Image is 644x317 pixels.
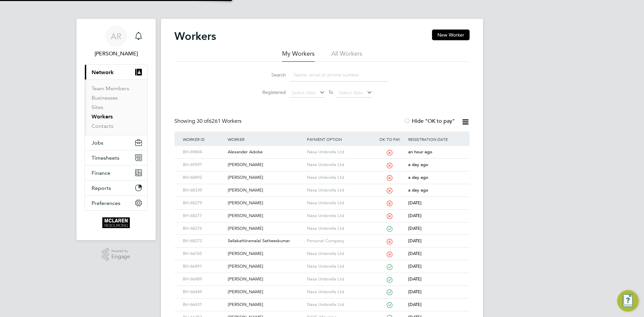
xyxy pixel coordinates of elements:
a: BH-68492[PERSON_NAME]Nasa Umbrella Ltda day ago [181,171,463,177]
div: Worker [226,131,305,147]
span: Timesheets [92,155,119,161]
a: BH-66489[PERSON_NAME]Nasa Umbrella Ltd[DATE] [181,273,463,278]
li: All Workers [331,50,362,62]
div: [PERSON_NAME] [226,286,305,298]
div: BH-66765 [181,248,226,260]
div: [PERSON_NAME] [226,184,305,197]
a: Workers [92,113,113,120]
a: Contacts [92,123,113,129]
div: [PERSON_NAME] [226,171,305,184]
div: Showing [174,118,243,125]
nav: Main navigation [76,19,156,240]
div: BH-66491 [181,260,226,273]
button: Engage Resource Center [617,290,639,312]
span: 6261 Workers [197,118,241,124]
span: 30 of [197,118,209,124]
span: [DATE] [408,302,422,307]
a: BH-66491[PERSON_NAME]Nasa Umbrella Ltd[DATE] [181,260,463,266]
span: Select date [291,90,316,96]
a: BH-66765[PERSON_NAME]Nasa Umbrella Ltd[DATE] [181,247,463,253]
a: BH-66252[PERSON_NAME]PAYE (Weekly)[DATE] [181,311,463,317]
div: [PERSON_NAME] [226,222,305,235]
div: [PERSON_NAME] [226,273,305,285]
a: BH-68339[PERSON_NAME]Nasa Umbrella Ltda day ago [181,184,463,190]
div: Nasa Umbrella Ltd [305,171,373,184]
div: BH-68272 [181,235,226,247]
a: BH-68279[PERSON_NAME]Nasa Umbrella Ltd[DATE] [181,197,463,202]
span: a day ago [408,187,428,193]
li: My Workers [282,50,315,62]
span: Select date [339,90,363,96]
div: Personal Company [305,235,373,247]
div: BH-66431 [181,299,226,311]
a: Businesses [92,95,118,101]
span: Engage [111,254,130,260]
span: [DATE] [408,276,422,282]
div: Nasa Umbrella Ltd [305,146,373,158]
div: Network [85,80,147,135]
div: [PERSON_NAME] [226,260,305,273]
button: Finance [85,165,147,180]
label: Registered [256,89,286,95]
img: mclaren-logo-retina.png [102,217,129,228]
button: Preferences [85,196,147,210]
span: Network [92,69,114,75]
span: AR [111,32,121,41]
div: BH-68276 [181,222,226,235]
div: [PERSON_NAME] [226,210,305,222]
label: Search [256,72,286,78]
div: OK to pay [373,131,407,147]
label: Hide "OK to pay" [404,118,455,124]
span: [DATE] [408,225,422,231]
div: Nasa Umbrella Ltd [305,197,373,209]
div: Nasa Umbrella Ltd [305,222,373,235]
span: a day ago [408,174,428,180]
div: Nasa Umbrella Ltd [305,159,373,171]
button: Jobs [85,135,147,150]
div: Alexander Adobe [226,146,305,158]
span: [DATE] [408,200,422,206]
button: Reports [85,180,147,195]
a: BH-69597[PERSON_NAME]Nasa Umbrella Ltda day ago [181,158,463,164]
div: Nasa Umbrella Ltd [305,248,373,260]
div: Nasa Umbrella Ltd [305,260,373,273]
div: BH-69604 [181,146,226,158]
span: Finance [92,170,110,176]
div: [PERSON_NAME] [226,159,305,171]
button: Timesheets [85,150,147,165]
div: Nasa Umbrella Ltd [305,184,373,197]
a: Sites [92,104,103,110]
div: Registration Date [407,131,463,147]
span: [DATE] [408,251,422,256]
div: Worker ID [181,131,226,147]
span: [DATE] [408,213,422,218]
div: Nasa Umbrella Ltd [305,273,373,285]
span: Preferences [92,200,120,206]
a: BH-66431[PERSON_NAME]Nasa Umbrella Ltd[DATE] [181,298,463,304]
div: Payment Option [305,131,373,147]
div: BH-66489 [181,273,226,285]
div: BH-68339 [181,184,226,197]
span: Reports [92,185,111,191]
div: [PERSON_NAME] [226,197,305,209]
div: Nasa Umbrella Ltd [305,210,373,222]
div: Nasa Umbrella Ltd [305,286,373,298]
span: an hour ago [408,149,432,155]
div: Sellakathiramalai Satheeskumar [226,235,305,247]
div: BH-69597 [181,159,226,171]
button: Network [85,65,147,80]
input: Name, email or phone number [290,68,388,82]
span: [DATE] [408,238,422,244]
div: BH-66449 [181,286,226,298]
a: Team Members [92,85,129,92]
a: BH-68276[PERSON_NAME]Nasa Umbrella Ltd[DATE] [181,222,463,228]
div: BH-68279 [181,197,226,209]
button: New Worker [432,30,470,40]
div: BH-68492 [181,171,226,184]
a: Powered byEngage [102,248,130,261]
a: BH-66449[PERSON_NAME]Nasa Umbrella Ltd[DATE] [181,285,463,291]
div: [PERSON_NAME] [226,248,305,260]
span: [DATE] [408,263,422,269]
a: BH-68272Sellakathiramalai SatheeskumarPersonal Company[DATE] [181,234,463,240]
a: BH-68277[PERSON_NAME]Nasa Umbrella Ltd[DATE] [181,209,463,215]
